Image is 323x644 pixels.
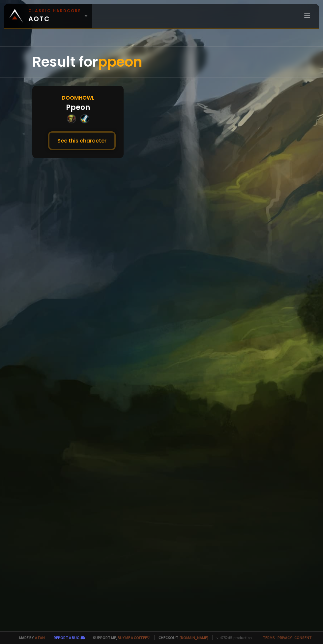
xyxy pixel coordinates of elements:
[294,635,312,640] a: Consent
[4,4,92,28] a: Classic HardcoreAOTC
[263,635,275,640] a: Terms
[28,8,81,24] span: AOTC
[48,131,116,150] button: See this character
[278,635,292,640] a: Privacy
[15,635,45,640] span: Made by
[35,635,45,640] a: a fan
[89,635,150,640] span: Support me,
[28,8,81,14] small: Classic Hardcore
[32,47,291,78] div: Result for
[154,635,208,640] span: Checkout
[212,635,252,640] span: v. d752d5 - production
[62,94,95,102] div: Doomhowl
[180,635,208,640] a: [DOMAIN_NAME]
[98,52,142,72] span: ppeon
[54,635,79,640] a: Report a bug
[118,635,150,640] a: Buy me a coffee
[66,102,90,113] div: Ppeon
